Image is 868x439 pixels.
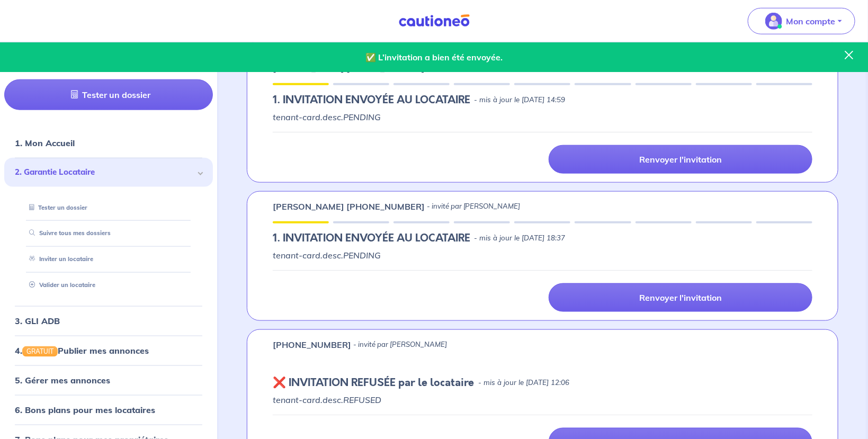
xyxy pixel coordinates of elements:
[25,255,93,263] a: Inviter un locataire
[353,339,447,350] p: - invité par [PERSON_NAME]
[395,14,474,28] img: Cautioneo
[549,145,812,174] a: Renvoyer l'invitation
[17,250,200,268] div: Inviter un locataire
[15,166,194,178] span: 2. Garantie Locataire
[479,378,570,388] p: - mis à jour le [DATE] 12:06
[273,94,470,106] h5: 1.︎ INVITATION ENVOYÉE AU LOCATAIRE
[15,375,110,386] a: 5. Gérer mes annonces
[17,225,200,242] div: Suivre tous mes dossiers
[273,200,425,213] p: [PERSON_NAME] [PHONE_NUMBER]
[475,95,566,105] p: - mis à jour le [DATE] 14:59
[15,138,75,148] a: 1. Mon Accueil
[639,292,722,303] p: Renvoyer l'invitation
[4,399,213,420] div: 6. Bons plans pour mes locataires
[4,158,213,187] div: 2. Garantie Locataire
[748,8,855,34] button: illu_account_valid_menu.svgMon compte
[25,204,87,211] a: Tester un dossier
[273,249,812,262] p: tenant-card.desc.PENDING
[4,310,213,332] div: 3. GLI ADB
[4,370,213,391] div: 5. Gérer mes annonces
[273,377,475,389] h5: ❌ INVITATION REFUSÉE par le locataire
[273,232,812,245] div: state: PENDING, Context:
[4,79,213,110] a: Tester un dossier
[4,340,213,361] div: 4.GRATUITPublier mes annonces
[273,338,351,351] p: [PHONE_NUMBER]
[4,132,213,154] div: 1. Mon Accueil
[15,316,60,326] a: 3. GLI ADB
[765,13,782,30] img: illu_account_valid_menu.svg
[273,393,812,406] p: tenant-card.desc.REFUSED
[639,154,722,165] p: Renvoyer l'invitation
[427,201,521,212] p: - invité par [PERSON_NAME]
[15,405,155,415] a: 6. Bons plans pour mes locataires
[273,111,812,123] p: tenant-card.desc.PENDING
[17,276,200,294] div: Valider un locataire
[25,281,95,289] a: Valider un locataire
[549,283,812,312] a: Renvoyer l'invitation
[786,15,836,28] p: Mon compte
[273,94,812,106] div: state: PENDING, Context:
[475,233,566,244] p: - mis à jour le [DATE] 18:37
[15,345,149,356] a: 4.GRATUITPublier mes annonces
[273,232,470,245] h5: 1.︎ INVITATION ENVOYÉE AU LOCATAIRE
[17,199,200,217] div: Tester un dossier
[25,229,111,237] a: Suivre tous mes dossiers
[273,377,812,389] div: state: REFUSED, Context:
